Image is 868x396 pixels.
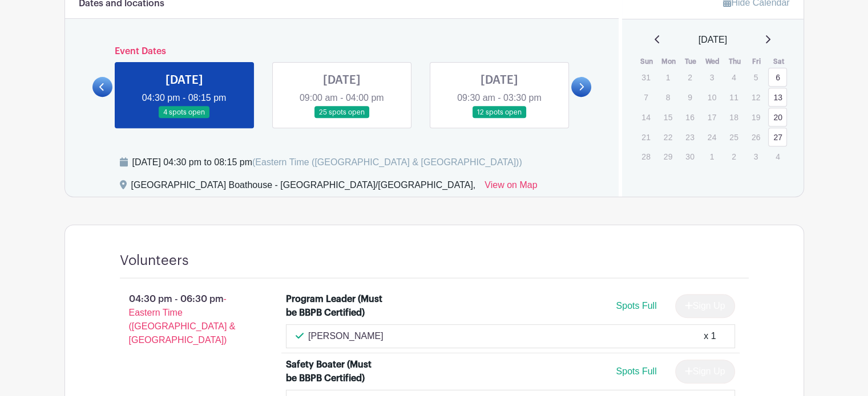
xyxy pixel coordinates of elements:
p: 11 [724,88,743,106]
a: View on Map [485,178,537,197]
a: 20 [768,108,787,126]
a: 13 [768,88,787,107]
p: 1 [659,68,677,86]
p: 23 [680,128,699,146]
a: 6 [768,68,787,87]
h4: Volunteers [120,252,189,269]
p: 5 [746,68,765,86]
p: 28 [636,148,655,165]
th: Mon [658,56,680,67]
p: [PERSON_NAME] [308,329,383,343]
th: Tue [680,56,702,67]
div: Program Leader (Must be BBPB Certified) [286,292,385,320]
p: 22 [659,128,677,146]
span: Spots Full [616,301,656,311]
h6: Event Dates [112,46,572,57]
span: Spots Full [616,366,656,376]
p: 8 [659,88,677,106]
p: 4 [768,148,787,165]
p: 31 [636,68,655,86]
p: 2 [724,148,743,165]
p: 3 [703,68,721,86]
th: Sat [768,56,790,67]
span: (Eastern Time ([GEOGRAPHIC_DATA] & [GEOGRAPHIC_DATA])) [252,157,522,167]
p: 7 [636,88,655,106]
p: 1 [703,148,721,165]
th: Wed [702,56,724,67]
p: 3 [746,148,765,165]
div: x 1 [704,329,716,343]
p: 17 [703,108,721,126]
th: Fri [746,56,768,67]
p: 4 [724,68,743,86]
p: 30 [680,148,699,165]
div: [GEOGRAPHIC_DATA] Boathouse - [GEOGRAPHIC_DATA]/[GEOGRAPHIC_DATA], [131,178,476,197]
p: 9 [680,88,699,106]
p: 14 [636,108,655,126]
p: 04:30 pm - 06:30 pm [102,288,268,352]
th: Thu [724,56,746,67]
p: 18 [724,108,743,126]
p: 26 [746,128,765,146]
p: 24 [703,128,721,146]
div: Safety Boater (Must be BBPB Certified) [286,358,385,385]
p: 25 [724,128,743,146]
th: Sun [636,56,658,67]
p: 15 [659,108,677,126]
p: 21 [636,128,655,146]
p: 19 [746,108,765,126]
span: [DATE] [699,33,727,47]
p: 10 [703,88,721,106]
a: 27 [768,128,787,146]
p: 29 [659,148,677,165]
div: [DATE] 04:30 pm to 08:15 pm [132,156,522,169]
p: 16 [680,108,699,126]
p: 12 [746,88,765,106]
p: 2 [680,68,699,86]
